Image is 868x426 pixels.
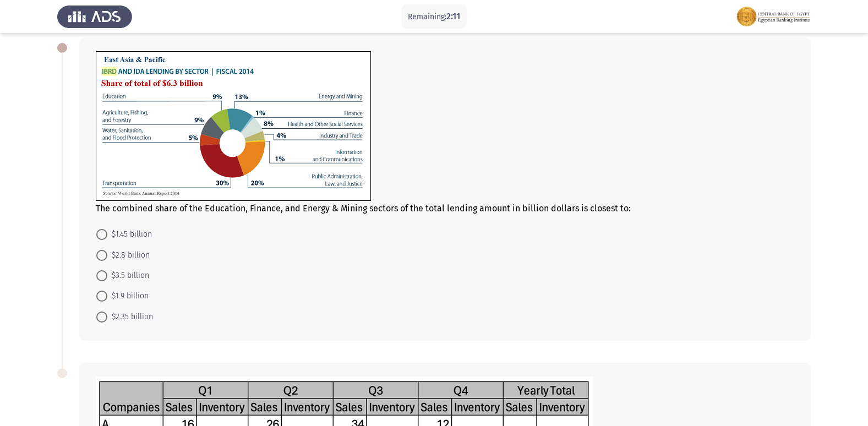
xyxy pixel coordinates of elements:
[57,1,132,32] img: Assess Talent Management logo
[446,11,460,21] span: 2:11
[736,1,811,32] img: Assessment logo of EBI Analytical Thinking FOCUS Assessment EN
[96,51,371,201] img: YWU4ZDEyMWMtZjRkYS00NTFmLTg2NDYtNGIxM2Q4MjYzYzM4MTY5NDUxNDc4NzQ1Mw==.png
[107,290,149,303] span: $1.9 billion
[107,269,149,282] span: $3.5 billion
[96,203,631,214] span: The combined share of the Education, Finance, and Energy & Mining sectors of the total lending am...
[408,10,460,24] p: Remaining:
[107,249,150,262] span: $2.8 billion
[107,228,152,241] span: $1.45 billion
[107,310,153,324] span: $2.35 billion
